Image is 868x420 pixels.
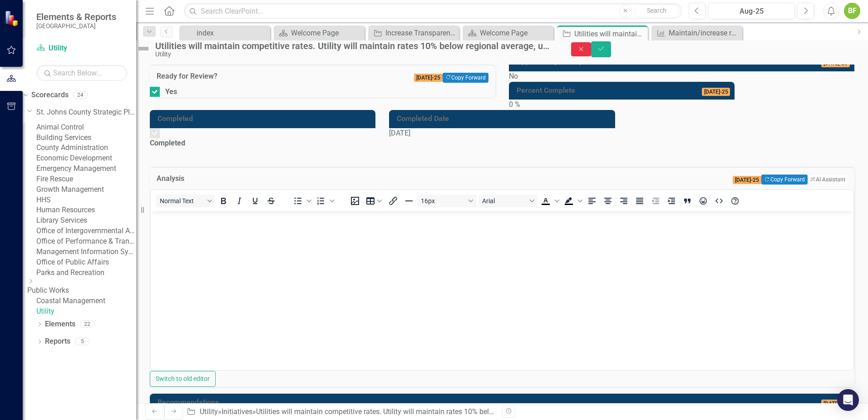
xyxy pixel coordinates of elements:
[36,11,116,22] span: Elements & Reports
[75,338,89,345] div: 5
[36,107,136,118] a: St. Johns County Strategic Plan
[36,268,136,278] a: Parks and Recreation
[155,41,553,51] div: Utilities will maintain competitive rates. Utility will maintain rates 10% below regional average...
[36,143,136,153] a: County Administration
[465,27,551,39] a: Welcome Page
[216,195,231,207] button: Bold
[711,6,792,17] div: Aug-25
[36,164,136,174] a: Emergency Management
[584,195,600,207] button: Align left
[45,319,75,330] a: Elements
[509,100,735,110] div: 0 %
[837,389,859,411] div: Open Intercom Messenger
[158,115,371,123] h3: Completed
[702,88,730,96] span: [DATE]-25
[73,91,88,99] div: 24
[389,129,410,137] span: [DATE]
[517,58,762,66] h3: Approved by Champion?
[664,195,679,207] button: Increase indent
[160,197,204,205] span: Normal Text
[370,27,457,39] a: Increase Transparency through Open Data and Reporting
[680,195,695,207] button: Blockquote
[256,407,614,416] div: Utilities will maintain competitive rates. Utility will maintain rates 10% below regional average...
[36,205,136,215] a: Human Resources
[80,320,94,328] div: 22
[517,86,661,95] h3: Percent Complete
[36,43,127,54] a: Utility
[165,87,177,97] div: Yes
[634,5,680,17] button: Search
[36,65,127,81] input: Search Below...
[401,195,417,207] button: Horizontal line
[385,195,401,207] button: Insert/edit link
[150,138,375,149] div: Completed
[482,197,527,205] span: Arial
[36,236,136,247] a: Office of Performance & Transparency
[36,153,136,164] a: Economic Development
[632,195,647,207] button: Justify
[136,41,151,56] img: Not Defined
[478,195,538,207] button: Font Arial
[844,3,860,19] button: BF
[36,247,136,257] a: Management Information Systems
[36,306,136,317] a: Utility
[480,27,551,39] div: Welcome Page
[808,175,848,184] button: AI Assistant
[727,195,743,207] button: Help
[291,27,362,39] div: Welcome Page
[247,195,263,207] button: Underline
[647,7,666,14] span: Search
[417,195,476,207] button: Font size 16px
[36,22,116,30] small: [GEOGRAPHIC_DATA]
[36,257,136,268] a: Office of Public Affairs
[385,27,457,39] div: Increase Transparency through Open Data and Reporting
[151,211,853,370] iframe: Rich Text Area
[616,195,631,207] button: Align right
[156,195,215,207] button: Block Normal Text
[290,195,313,207] div: Bullet list
[821,400,850,408] span: [DATE]-25
[36,122,136,133] a: Animal Control
[509,72,518,80] span: No
[761,175,807,185] button: Copy Forward
[733,176,761,184] span: [DATE]-25
[150,371,216,387] button: Switch to old editor
[600,195,616,207] button: Align center
[197,27,268,39] div: index
[397,115,610,123] h3: Completed Date
[155,51,553,58] div: Utility
[36,133,136,143] a: Building Services
[695,195,711,207] button: Emojis
[36,195,136,205] a: HHS
[574,28,646,40] div: Utilities will maintain competitive rates. Utility will maintain rates 10% below regional average...
[36,174,136,185] a: Fire Rescue
[711,195,727,207] button: HTML Editor
[45,336,70,347] a: Reports
[158,398,631,406] h3: Recommendations
[669,27,740,39] div: Maintain/increase residents’ overall trust in the County government (measured by annual community...
[561,195,584,207] div: Background color Black
[363,195,385,207] button: Table
[708,3,795,19] button: Aug-25
[27,285,136,296] a: Public Works
[347,195,363,207] button: Insert image
[313,195,336,207] div: Numbered list
[654,27,740,39] a: Maintain/increase residents’ overall trust in the County government (measured by annual community...
[157,72,306,80] h3: Ready for Review?
[31,90,69,100] a: Scorecards
[648,195,663,207] button: Decrease indent
[200,407,218,416] a: Utility
[538,195,561,207] div: Text color Black
[36,185,136,195] a: Growth Management
[232,195,247,207] button: Italic
[182,27,268,39] a: index
[443,73,488,83] button: Copy Forward
[36,296,136,306] a: Coastal Management
[276,27,362,39] a: Welcome Page
[5,10,20,26] img: ClearPoint Strategy
[157,175,291,183] h3: Analysis
[421,197,465,205] span: 16px
[414,74,443,82] span: [DATE]-25
[222,407,252,416] a: Initiatives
